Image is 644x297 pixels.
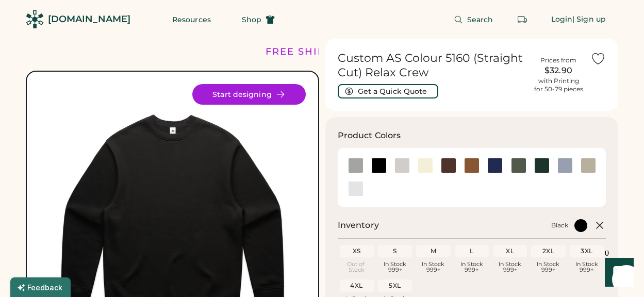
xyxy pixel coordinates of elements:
img: Rendered Logo - Screens [26,10,44,28]
div: In Stock 999+ [457,261,487,273]
div: M [418,247,448,255]
div: In Stock 999+ [533,261,563,273]
button: Start designing [192,84,306,105]
div: XL [495,247,525,255]
div: FREE SHIPPING [266,45,354,59]
button: Search [441,9,506,30]
div: In Stock 999+ [418,261,448,273]
div: 4XL [342,282,372,290]
div: XS [342,247,372,255]
div: S [380,247,410,255]
div: 2XL [533,247,563,255]
div: In Stock 999+ [380,261,410,273]
div: L [457,247,487,255]
button: Retrieve an order [512,9,533,30]
div: In Stock 999+ [572,261,602,273]
button: Resources [160,9,223,30]
h1: Custom AS Colour 5160 (Straight Cut) Relax Crew [338,51,527,80]
div: with Printing for 50-79 pieces [534,77,583,93]
button: Shop [229,9,287,30]
div: 5XL [380,282,410,290]
h2: Inventory [338,219,379,232]
div: | Sign up [572,14,606,25]
div: [DOMAIN_NAME] [48,13,130,26]
iframe: Front Chat [595,251,639,295]
div: In Stock 999+ [495,261,525,273]
div: $32.90 [533,64,584,77]
span: Shop [242,16,261,23]
div: Login [551,14,573,25]
div: Out of Stock [342,261,372,273]
div: 3XL [572,247,602,255]
div: Black [551,221,568,229]
div: Prices from [540,56,576,64]
h3: Product Colors [338,129,401,142]
span: Search [467,16,493,23]
button: Get a Quick Quote [338,84,438,98]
